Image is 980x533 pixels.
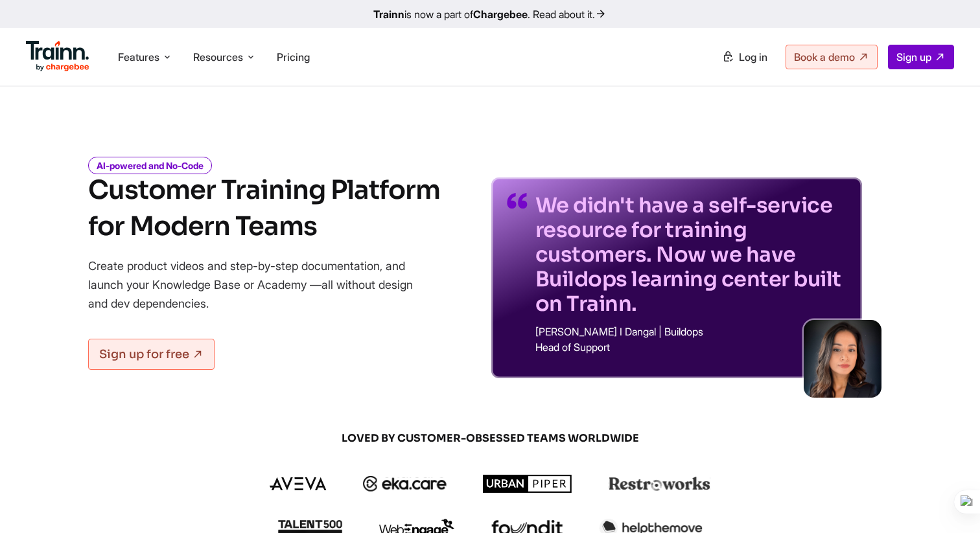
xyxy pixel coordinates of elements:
[714,45,775,69] a: Log in
[804,320,881,398] img: sabina-buildops.d2e8138.png
[193,50,243,64] span: Resources
[88,339,215,370] a: Sign up for free
[473,8,528,21] b: Chargebee
[535,193,846,316] p: We didn't have a self-service resource for training customers. Now we have Buildops learning cent...
[794,51,855,63] span: Book a demo
[535,326,846,337] p: [PERSON_NAME] I Dangal | Buildops
[535,342,846,352] p: Head of Support
[26,41,89,72] img: Trainn Logo
[373,8,404,21] b: Trainn
[88,172,440,245] h1: Customer Training Platform for Modern Teams
[270,477,327,490] img: aveva logo
[896,51,931,63] span: Sign up
[277,51,310,63] a: Pricing
[118,50,159,64] span: Features
[483,475,572,493] img: urbanpiper logo
[88,157,212,174] i: AI-powered and No-Code
[739,51,767,63] span: Log in
[888,45,954,69] a: Sign up
[507,193,528,209] img: quotes-purple.41a7099.svg
[179,431,801,446] span: LOVED BY CUSTOMER-OBSESSED TEAMS WORLDWIDE
[609,477,710,491] img: restroworks logo
[786,45,878,69] a: Book a demo
[88,256,432,313] p: Create product videos and step-by-step documentation, and launch your Knowledge Base or Academy —...
[363,476,447,492] img: ekacare logo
